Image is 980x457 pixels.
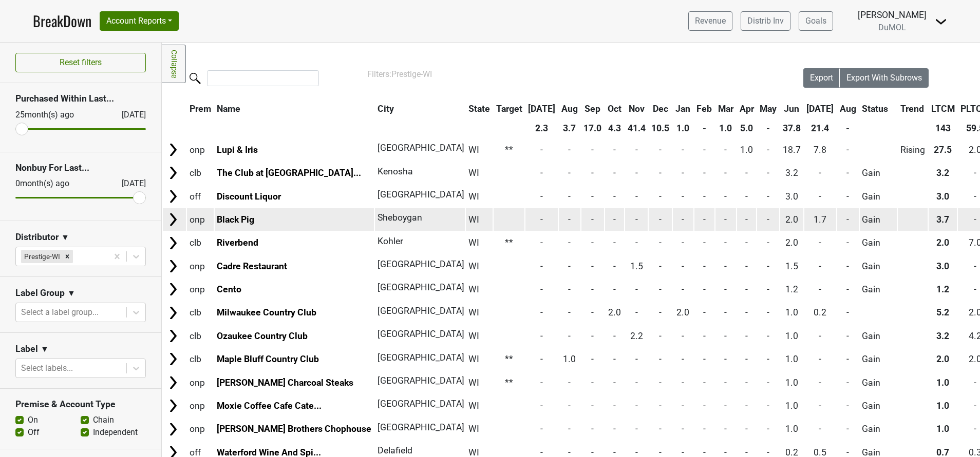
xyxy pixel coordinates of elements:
[745,214,748,225] span: -
[630,261,643,271] span: 1.5
[591,261,594,271] span: -
[724,284,727,294] span: -
[187,162,214,184] td: clb
[682,191,684,202] span: -
[673,100,693,118] th: Jan: activate to sort column ascending
[165,398,181,413] img: Arrow right
[862,104,888,114] span: Status
[163,100,186,118] th: &nbsp;: activate to sort column ascending
[15,232,59,243] h3: Distributor
[468,307,479,317] span: WI
[215,100,374,118] th: Name: activate to sort column ascending
[605,119,624,137] th: 4.3
[785,168,798,178] span: 3.2
[635,145,638,155] span: -
[846,307,849,317] span: -
[931,104,955,114] span: LTCM
[840,68,929,88] button: Export With Subrows
[703,331,706,341] span: -
[378,329,464,339] span: [GEOGRAPHIC_DATA]
[540,214,543,225] span: -
[846,261,849,271] span: -
[591,145,594,155] span: -
[745,284,748,294] span: -
[378,306,464,316] span: [GEOGRAPHIC_DATA]
[659,214,662,225] span: -
[165,189,181,204] img: Arrow right
[724,331,727,341] span: -
[649,119,672,137] th: 10.5
[162,45,186,83] a: Collapse
[703,168,706,178] span: -
[217,331,308,341] a: Ozaukee Country Club
[767,284,769,294] span: -
[635,284,638,294] span: -
[724,237,727,248] span: -
[767,191,769,202] span: -
[703,145,706,155] span: -
[860,208,897,230] td: Gain
[740,145,753,155] span: 1.0
[112,109,146,121] div: [DATE]
[378,236,403,246] span: Kohler
[93,414,114,426] label: Chain
[581,100,605,118] th: Sep: activate to sort column ascending
[165,282,181,297] img: Arrow right
[67,287,76,300] span: ▼
[613,354,616,364] span: -
[649,100,672,118] th: Dec: activate to sort column ascending
[217,237,258,248] a: Riverbend
[659,307,662,317] span: -
[591,168,594,178] span: -
[936,214,949,225] span: 3.7
[659,237,662,248] span: -
[367,68,775,81] div: Filters:
[737,119,757,137] th: 5.0
[741,11,790,31] a: Distrib Inv
[783,145,801,155] span: 18.7
[187,100,214,118] th: Prem: activate to sort column ascending
[165,259,181,274] img: Arrow right
[568,307,571,317] span: -
[635,307,638,317] span: -
[217,424,371,434] a: [PERSON_NAME] Brothers Chophouse
[767,307,769,317] span: -
[378,259,464,269] span: [GEOGRAPHIC_DATA]
[878,23,906,32] span: DuMOL
[217,145,258,155] a: Lupi & Iris
[468,261,479,271] span: WI
[613,261,616,271] span: -
[525,100,558,118] th: Jul: activate to sort column ascending
[673,119,693,137] th: 1.0
[898,138,928,161] td: Rising
[468,214,479,225] span: WI
[785,214,798,225] span: 2.0
[837,119,859,137] th: -
[613,168,616,178] span: -
[165,165,181,181] img: Arrow right
[682,237,684,248] span: -
[819,261,821,271] span: -
[217,354,319,364] a: Maple Bluff Country Club
[591,307,594,317] span: -
[936,168,949,178] span: 3.2
[468,237,479,248] span: WI
[568,145,571,155] span: -
[724,145,727,155] span: -
[187,279,214,301] td: onp
[715,100,736,118] th: Mar: activate to sort column ascending
[15,177,97,190] div: 0 month(s) ago
[974,284,976,294] span: -
[676,307,689,317] span: 2.0
[703,261,706,271] span: -
[745,307,748,317] span: -
[187,255,214,277] td: onp
[100,11,179,31] button: Account Reports
[33,10,91,32] a: BreakDown
[468,284,479,294] span: WI
[974,168,976,178] span: -
[837,100,859,118] th: Aug: activate to sort column ascending
[974,191,976,202] span: -
[591,191,594,202] span: -
[15,344,38,354] h3: Label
